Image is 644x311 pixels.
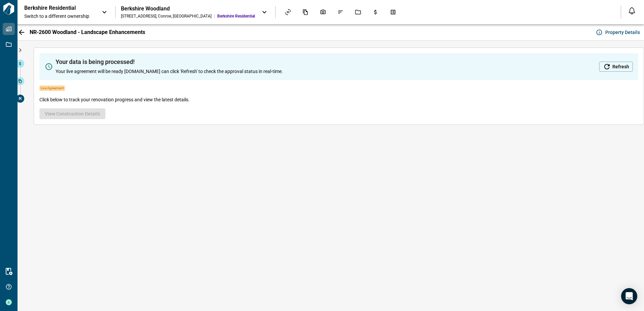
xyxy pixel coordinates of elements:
[333,6,348,18] div: Issues & Info
[386,6,400,18] div: Takeoff Center
[39,85,65,91] span: Live Agreement
[626,5,637,16] button: Open notification feed
[621,288,637,304] div: Open Intercom Messenger
[39,96,190,103] span: Click below to track your renovation progress and view the latest details.
[24,5,85,11] p: Berkshire Residential
[351,6,365,18] div: Jobs
[612,63,629,70] span: Refresh
[599,62,633,72] button: Refresh
[605,29,640,36] span: Property Details
[30,29,145,36] span: NR-2600 Woodland - Landscape Enhancements
[56,59,283,65] span: Your data is being processed!
[298,6,313,18] div: Documents
[56,68,283,75] span: Your live agreement will be ready [DOMAIN_NAME] can click 'Refresh' to check the approval status ...
[316,6,330,18] div: Photos
[368,6,383,18] div: Budgets
[24,13,95,20] span: Switch to a different ownership
[594,27,643,38] button: Property Details
[121,5,255,12] div: Berkshire Woodland
[217,13,255,19] span: Berkshire Residential
[281,6,295,18] div: Asset View
[121,13,212,19] div: [STREET_ADDRESS] , Conroe , [GEOGRAPHIC_DATA]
